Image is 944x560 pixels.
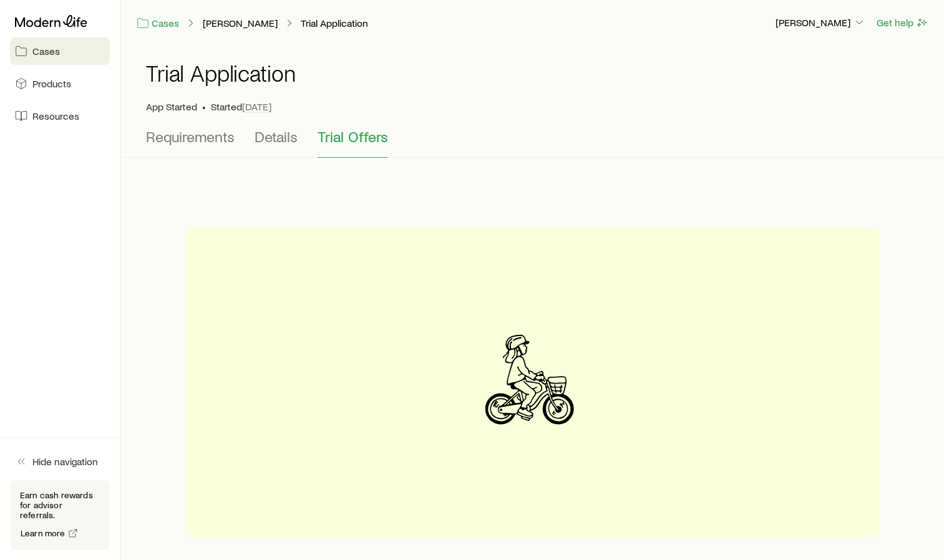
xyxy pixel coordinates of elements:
[146,60,295,85] h1: Trial Application
[21,529,66,538] span: Learn more
[10,37,110,65] a: Cases
[10,480,110,550] div: Earn cash rewards for advisor referrals.Learn more
[211,100,271,113] p: Started
[146,100,197,113] span: App Started
[10,448,110,475] button: Hide navigation
[255,128,298,145] span: Details
[202,17,278,29] a: [PERSON_NAME]
[10,70,110,97] a: Products
[301,17,368,29] p: Trial Application
[32,455,98,468] span: Hide navigation
[32,77,71,90] span: Products
[32,110,79,122] span: Resources
[136,16,180,31] a: Cases
[202,100,206,113] span: •
[10,102,110,130] a: Resources
[146,128,919,158] div: Application details tabs
[775,16,866,31] button: [PERSON_NAME]
[146,128,235,145] span: Requirements
[318,128,388,145] span: Trial Offers
[32,45,60,57] span: Cases
[242,100,271,113] span: [DATE]
[776,16,865,29] p: [PERSON_NAME]
[20,490,100,520] p: Earn cash rewards for advisor referrals.
[876,16,929,30] button: Get help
